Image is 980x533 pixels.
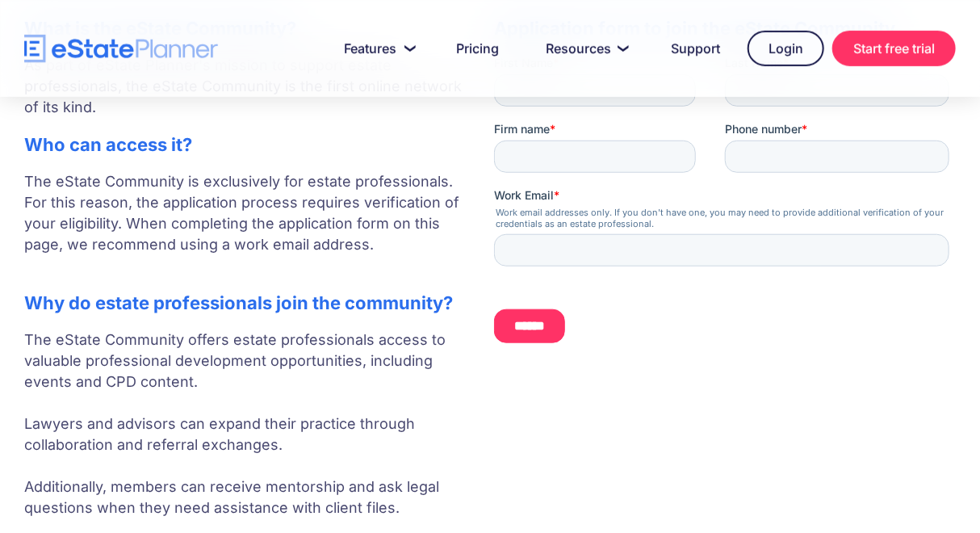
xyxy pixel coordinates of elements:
iframe: Form 0 [494,55,956,355]
a: Login [748,31,824,66]
p: The eState Community is exclusively for estate professionals. For this reason, the application pr... [24,171,462,276]
a: Support [651,32,739,65]
a: Pricing [437,32,518,65]
a: Start free trial [832,31,956,66]
a: Resources [526,32,643,65]
h2: Who can access it? [24,134,462,155]
h2: Why do estate professionals join the community? [24,292,462,313]
p: The eState Community offers estate professionals access to valuable professional development oppo... [24,329,462,518]
a: Features [325,32,429,65]
a: home [24,35,218,63]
